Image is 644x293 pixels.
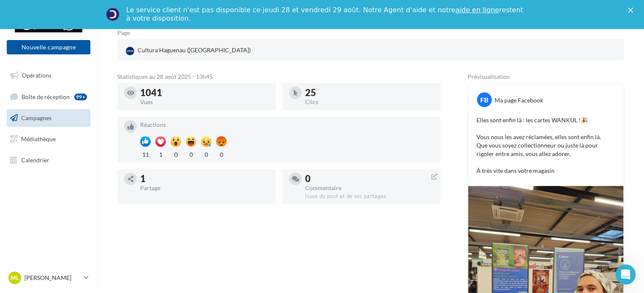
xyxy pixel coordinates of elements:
iframe: Intercom live chat [615,264,636,285]
span: Opérations [22,72,51,79]
div: Page [117,30,137,36]
a: Boîte de réception99+ [5,88,92,106]
span: Campagnes [21,114,51,121]
div: Vues [140,99,269,105]
span: Calendrier [21,156,49,163]
div: 0 [186,149,196,159]
a: Médiathèque [5,130,92,148]
a: Campagnes [5,109,92,127]
div: 0 [170,149,181,159]
button: Nouvelle campagne [7,40,90,54]
div: 25 [305,88,434,97]
span: Médiathèque [21,135,56,142]
a: aide en ligne [455,6,499,14]
span: Boîte de réception [22,93,70,100]
div: Ma page Facebook [495,96,543,105]
a: Opérations [5,67,92,84]
div: Le service client n'est pas disponible ce jeudi 28 et vendredi 29 août. Notre Agent d'aide et not... [126,6,525,23]
div: 0 [305,174,434,183]
div: 1041 [140,88,269,97]
div: 0 [216,149,227,159]
div: Commentaire [305,185,434,191]
p: Elles sont enfin là : les cartes WANKUL !🎉 Vous nous les avez réclamées, elles sont enfin là. Que... [476,116,615,175]
div: 11 [140,149,151,159]
div: 99+ [74,94,87,100]
div: Issus du post et de ses partages [305,193,434,200]
a: Calendrier [5,151,92,169]
div: Prévisualisation [468,74,624,80]
div: Statistiques au 28 août 2025 - 13h45 [117,74,441,80]
div: Réactions [140,122,434,128]
div: Cultura Haguenau ([GEOGRAPHIC_DATA]) [124,44,252,57]
div: Partage [140,185,269,191]
div: Clics [305,99,434,105]
a: ML [PERSON_NAME] [7,270,90,286]
div: FB [477,92,492,107]
span: ML [11,274,19,282]
div: 1 [155,149,166,159]
div: 0 [201,149,211,159]
img: Profile image for Service-Client [106,8,119,21]
a: Cultura Haguenau ([GEOGRAPHIC_DATA]) [124,44,288,57]
p: [PERSON_NAME] [24,274,81,282]
div: Fermer [628,8,636,13]
div: 1 [140,174,269,183]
